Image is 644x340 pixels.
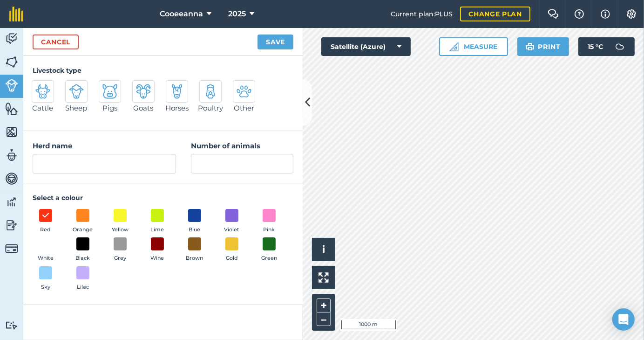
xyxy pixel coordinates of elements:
img: svg+xml;base64,PD94bWwgdmVyc2lvbj0iMS4wIiBlbmNvZGluZz0idXRmLTgiPz4KPCEtLSBHZW5lcmF0b3I6IEFkb2JlIE... [5,218,18,232]
button: Save [258,35,293,49]
button: Grey [107,237,133,263]
button: Orange [70,209,96,234]
button: Gold [219,237,245,263]
button: Wine [144,237,170,263]
span: Cattle [33,103,54,114]
span: Red [41,226,51,234]
h4: Livestock type [33,65,293,76]
img: svg+xml;base64,PD94bWwgdmVyc2lvbj0iMS4wIiBlbmNvZGluZz0idXRmLTgiPz4KPCEtLSBHZW5lcmF0b3I6IEFkb2JlIE... [136,84,151,99]
span: Cooeeanna [160,8,203,20]
button: – [317,312,331,326]
img: svg+xml;base64,PHN2ZyB4bWxucz0iaHR0cDovL3d3dy53My5vcmcvMjAwMC9zdmciIHdpZHRoPSI1NiIgaGVpZ2h0PSI2MC... [5,55,18,69]
span: Violet [224,226,240,234]
img: svg+xml;base64,PHN2ZyB4bWxucz0iaHR0cDovL3d3dy53My5vcmcvMjAwMC9zdmciIHdpZHRoPSI1NiIgaGVpZ2h0PSI2MC... [5,125,18,139]
button: i [312,238,335,261]
strong: Select a colour [33,194,83,202]
img: svg+xml;base64,PD94bWwgdmVyc2lvbj0iMS4wIiBlbmNvZGluZz0idXRmLTgiPz4KPCEtLSBHZW5lcmF0b3I6IEFkb2JlIE... [69,84,84,99]
img: svg+xml;base64,PD94bWwgdmVyc2lvbj0iMS4wIiBlbmNvZGluZz0idXRmLTgiPz4KPCEtLSBHZW5lcmF0b3I6IEFkb2JlIE... [5,32,18,46]
img: svg+xml;base64,PD94bWwgdmVyc2lvbj0iMS4wIiBlbmNvZGluZz0idXRmLTgiPz4KPCEtLSBHZW5lcmF0b3I6IEFkb2JlIE... [102,84,117,99]
button: Red [33,209,59,234]
img: svg+xml;base64,PD94bWwgdmVyc2lvbj0iMS4wIiBlbmNvZGluZz0idXRmLTgiPz4KPCEtLSBHZW5lcmF0b3I6IEFkb2JlIE... [5,79,18,92]
img: svg+xml;base64,PD94bWwgdmVyc2lvbj0iMS4wIiBlbmNvZGluZz0idXRmLTgiPz4KPCEtLSBHZW5lcmF0b3I6IEFkb2JlIE... [203,84,218,99]
img: svg+xml;base64,PHN2ZyB4bWxucz0iaHR0cDovL3d3dy53My5vcmcvMjAwMC9zdmciIHdpZHRoPSIxOCIgaGVpZ2h0PSIyNC... [41,210,50,221]
span: Poultry [198,103,223,114]
button: + [317,298,331,312]
button: Lilac [70,266,96,291]
img: svg+xml;base64,PHN2ZyB4bWxucz0iaHR0cDovL3d3dy53My5vcmcvMjAwMC9zdmciIHdpZHRoPSIxOSIgaGVpZ2h0PSIyNC... [526,41,535,52]
span: Goats [134,103,154,114]
img: fieldmargin Logo [9,7,23,21]
img: A question mark icon [574,9,585,19]
span: Grey [114,254,126,263]
button: Green [256,237,282,263]
img: Two speech bubbles overlapping with the left bubble in the forefront [548,9,559,19]
img: svg+xml;base64,PD94bWwgdmVyc2lvbj0iMS4wIiBlbmNvZGluZz0idXRmLTgiPz4KPCEtLSBHZW5lcmF0b3I6IEFkb2JlIE... [610,37,629,56]
span: Pink [264,226,275,234]
a: Cancel [33,35,79,49]
button: White [33,237,59,263]
span: Yellow [112,226,129,234]
span: White [38,254,54,263]
span: Blue [189,226,201,234]
button: Print [517,37,569,56]
span: Orange [73,226,93,234]
img: svg+xml;base64,PHN2ZyB4bWxucz0iaHR0cDovL3d3dy53My5vcmcvMjAwMC9zdmciIHdpZHRoPSI1NiIgaGVpZ2h0PSI2MC... [5,102,18,116]
span: 2025 [228,8,246,20]
span: Green [261,254,277,263]
img: svg+xml;base64,PD94bWwgdmVyc2lvbj0iMS4wIiBlbmNvZGluZz0idXRmLTgiPz4KPCEtLSBHZW5lcmF0b3I6IEFkb2JlIE... [35,84,50,99]
span: Pigs [102,103,117,114]
img: Ruler icon [449,42,459,51]
img: A cog icon [626,9,637,19]
span: i [322,243,325,255]
button: Measure [439,37,508,56]
span: Black [76,254,90,263]
span: Brown [186,254,203,263]
img: svg+xml;base64,PD94bWwgdmVyc2lvbj0iMS4wIiBlbmNvZGluZz0idXRmLTgiPz4KPCEtLSBHZW5lcmF0b3I6IEFkb2JlIE... [5,195,18,209]
div: Open Intercom Messenger [612,308,635,331]
strong: Number of animals [191,141,260,150]
button: Satellite (Azure) [321,37,411,56]
span: Gold [226,254,238,263]
img: svg+xml;base64,PD94bWwgdmVyc2lvbj0iMS4wIiBlbmNvZGluZz0idXRmLTgiPz4KPCEtLSBHZW5lcmF0b3I6IEFkb2JlIE... [5,242,18,255]
button: Pink [256,209,282,234]
span: Other [234,103,254,114]
img: svg+xml;base64,PD94bWwgdmVyc2lvbj0iMS4wIiBlbmNvZGluZz0idXRmLTgiPz4KPCEtLSBHZW5lcmF0b3I6IEFkb2JlIE... [237,84,251,99]
button: Sky [33,266,59,291]
button: Yellow [107,209,133,234]
button: Lime [144,209,170,234]
span: Wine [151,254,164,263]
span: Sky [41,283,50,291]
button: Brown [182,237,208,263]
button: Black [70,237,96,263]
img: Four arrows, one pointing top left, one top right, one bottom right and the last bottom left [319,272,329,283]
span: Sheep [66,103,88,114]
span: Horses [165,103,189,114]
img: svg+xml;base64,PHN2ZyB4bWxucz0iaHR0cDovL3d3dy53My5vcmcvMjAwMC9zdmciIHdpZHRoPSIxNyIgaGVpZ2h0PSIxNy... [601,8,610,20]
a: Change plan [460,7,530,21]
strong: Herd name [33,141,72,150]
img: svg+xml;base64,PD94bWwgdmVyc2lvbj0iMS4wIiBlbmNvZGluZz0idXRmLTgiPz4KPCEtLSBHZW5lcmF0b3I6IEFkb2JlIE... [169,84,184,99]
span: Lilac [77,283,89,291]
span: 15 ° C [588,37,603,56]
img: svg+xml;base64,PD94bWwgdmVyc2lvbj0iMS4wIiBlbmNvZGluZz0idXRmLTgiPz4KPCEtLSBHZW5lcmF0b3I6IEFkb2JlIE... [5,172,18,186]
span: Lime [151,226,164,234]
button: 15 °C [578,37,635,56]
button: Violet [219,209,245,234]
span: Current plan : PLUS [391,9,453,19]
img: svg+xml;base64,PD94bWwgdmVyc2lvbj0iMS4wIiBlbmNvZGluZz0idXRmLTgiPz4KPCEtLSBHZW5lcmF0b3I6IEFkb2JlIE... [5,148,18,162]
button: Blue [182,209,208,234]
img: svg+xml;base64,PD94bWwgdmVyc2lvbj0iMS4wIiBlbmNvZGluZz0idXRmLTgiPz4KPCEtLSBHZW5lcmF0b3I6IEFkb2JlIE... [5,321,18,330]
